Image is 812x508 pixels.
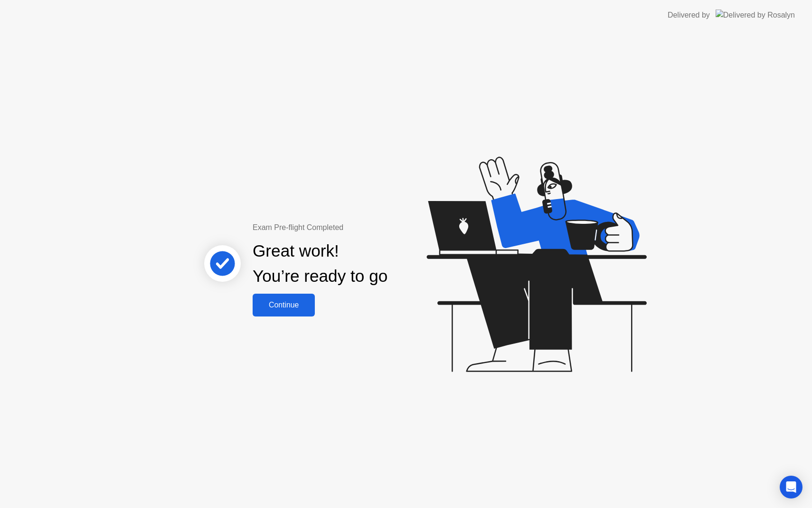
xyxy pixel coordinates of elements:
[780,476,803,498] div: Open Intercom Messenger
[253,239,387,289] div: Great work! You’re ready to go
[253,222,449,233] div: Exam Pre-flight Completed
[255,301,312,309] div: Continue
[668,10,710,21] div: Delivered by
[253,294,315,316] button: Continue
[716,10,795,20] img: Delivered by Rosalyn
